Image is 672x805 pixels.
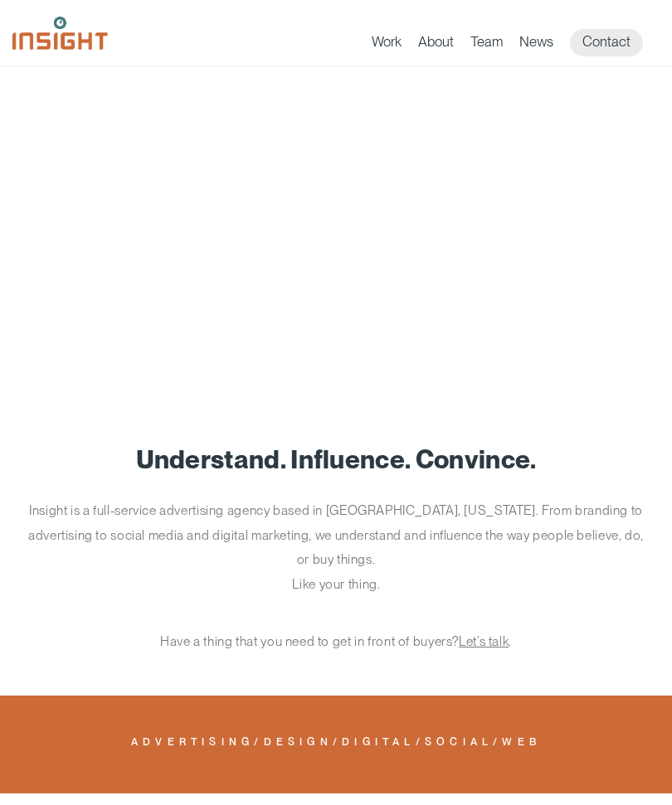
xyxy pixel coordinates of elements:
[12,17,108,50] img: Insight Marketing Design
[502,737,541,752] a: Web
[459,633,509,649] a: Let’s talk
[418,33,454,56] a: About
[333,737,342,747] span: /
[416,737,425,747] span: /
[372,33,402,56] a: Work
[25,498,647,596] p: Insight is a full-service advertising agency based in [GEOGRAPHIC_DATA], [US_STATE]. From brandin...
[570,29,643,56] a: Contact
[425,737,493,752] a: Social
[264,737,333,752] a: Design
[131,737,254,752] a: Advertising
[493,737,502,747] span: /
[342,737,416,752] a: Digital
[519,33,553,56] a: News
[25,445,647,473] h1: Understand. Influence. Convince.
[372,29,660,56] nav: primary navigation menu
[25,629,647,654] p: Have a thing that you need to get in front of buyers? .
[470,33,503,56] a: Team
[254,737,263,747] span: /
